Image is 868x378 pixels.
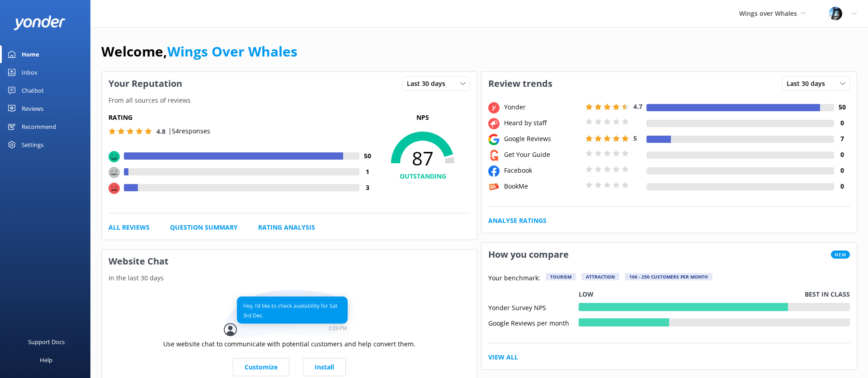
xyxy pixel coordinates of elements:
[28,333,65,351] div: Support Docs
[502,165,583,175] div: Facebook
[834,134,850,144] h4: 7
[831,250,850,259] span: New
[579,289,594,299] p: Low
[581,273,619,280] div: Attraction
[375,113,470,123] p: NPS
[834,118,850,128] h4: 0
[502,102,583,112] div: Yonder
[170,222,238,232] a: Question Summary
[22,45,39,63] div: Home
[168,126,210,136] p: | 54 responses
[502,118,583,128] div: Heard by staff
[834,102,850,112] h4: 50
[22,99,43,118] div: Reviews
[375,147,470,170] span: 87
[163,339,415,349] p: Use website chat to communicate with potential customers and help convert them.
[101,41,297,62] h1: Welcome,
[233,358,289,376] a: Customize
[167,42,297,61] a: Wings Over Whales
[22,63,38,81] div: Inbox
[546,273,576,280] div: Tourism
[625,273,712,280] div: 100 - 250 customers per month
[375,171,470,181] h4: OUTSTANDING
[633,102,642,111] span: 4.7
[40,351,52,369] div: Help
[633,134,637,142] span: 5
[22,81,44,99] div: Chatbot
[108,222,150,232] a: All Reviews
[102,95,477,105] p: From all sources of reviews
[359,151,375,161] h4: 50
[481,72,559,95] h3: Review trends
[481,243,576,266] h3: How you compare
[359,167,375,177] h4: 1
[829,7,842,20] img: 145-1635463833.jpg
[805,289,850,299] p: Best in class
[22,118,56,136] div: Recommend
[488,318,579,326] div: Google Reviews per month
[502,181,583,191] div: BookMe
[502,134,583,144] div: Google Reviews
[488,303,579,311] div: Yonder Survey NPS
[224,290,355,339] img: conversation...
[488,352,518,362] a: View All
[303,358,346,376] a: Install
[834,181,850,191] h4: 0
[488,216,547,226] a: Analyse Ratings
[102,250,477,273] h3: Website Chat
[102,72,189,95] h3: Your Reputation
[22,136,43,154] div: Settings
[102,273,477,283] p: In the last 30 days
[502,150,583,160] div: Get Your Guide
[488,273,540,284] p: Your benchmark:
[14,15,66,30] img: yonder-white-logo.png
[359,183,375,193] h4: 3
[108,113,375,123] h5: Rating
[834,165,850,175] h4: 0
[834,150,850,160] h4: 0
[407,79,451,89] span: Last 30 days
[258,222,315,232] a: Rating Analysis
[739,9,797,18] span: Wings over Whales
[156,127,165,136] span: 4.8
[787,79,830,89] span: Last 30 days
